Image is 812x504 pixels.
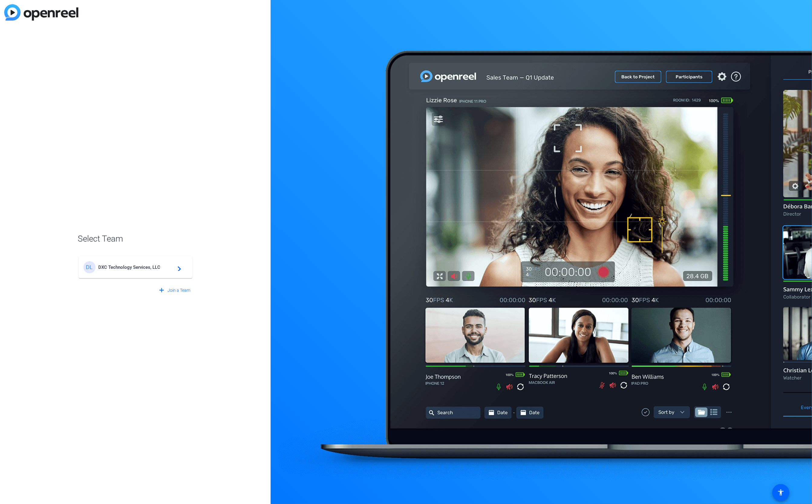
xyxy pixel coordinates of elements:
mat-icon: accessibility [777,489,784,496]
img: blue-gradient.svg [4,4,78,21]
mat-icon: navigate_next [174,264,181,271]
span: Join a Team [168,287,191,294]
span: DXC Technology Services, LLC [99,265,174,270]
mat-icon: add [158,287,165,294]
div: DL [83,261,96,273]
button: Join a Team [155,285,193,296]
span: Select Team [78,232,193,245]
